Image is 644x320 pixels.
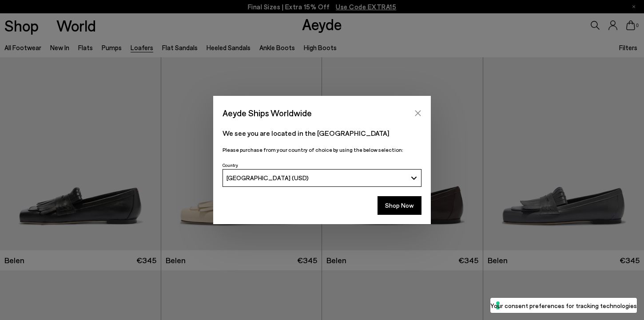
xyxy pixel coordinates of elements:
[223,105,312,121] span: Aeyde Ships Worldwide
[223,162,238,168] span: Country
[490,301,637,310] label: Your consent preferences for tracking technologies
[490,298,637,313] button: Your consent preferences for tracking technologies
[223,128,421,138] p: We see you are located in the [GEOGRAPHIC_DATA]
[227,174,309,182] span: [GEOGRAPHIC_DATA] (USD)
[378,196,421,215] button: Shop Now
[223,146,421,154] p: Please purchase from your country of choice by using the below selection:
[411,107,425,120] button: Close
